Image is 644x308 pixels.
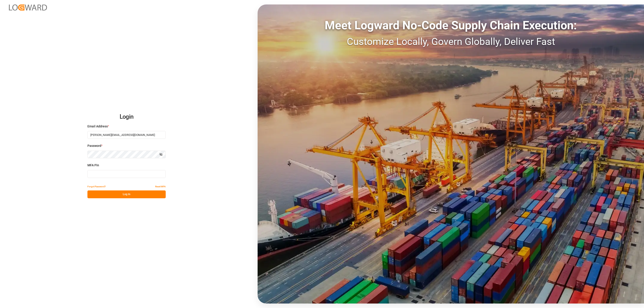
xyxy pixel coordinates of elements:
h2: Login [87,110,166,124]
button: Log In [87,190,166,198]
img: Logward_new_orange.png [9,4,47,11]
span: Password [87,143,101,148]
div: Customize Locally, Govern Globally, Deliver Fast [258,34,644,49]
span: MFA Pin [87,163,99,168]
div: Meet Logward No-Code Supply Chain Execution: [258,17,644,34]
span: Email Address [87,124,108,129]
input: Enter your email [87,131,166,139]
button: Forgot Password? [87,183,106,190]
button: Reset MFA [155,183,166,190]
